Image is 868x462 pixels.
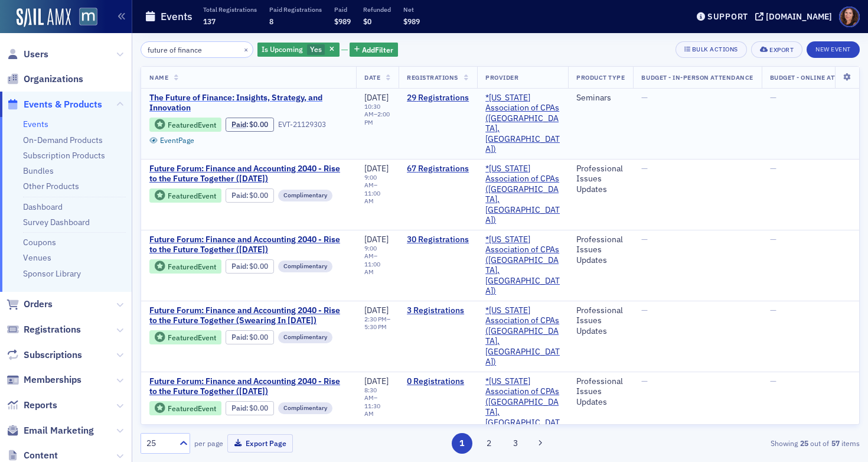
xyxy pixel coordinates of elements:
[364,102,380,118] time: 10:30 AM
[829,438,841,448] strong: 57
[407,93,469,103] a: 29 Registrations
[149,164,348,184] a: Future Forum: Finance and Accounting 2040 - Rise to the Future Together ([DATE])
[168,122,216,128] div: Featured Event
[350,43,398,57] button: AddFilter
[770,92,776,103] span: —
[641,376,648,386] span: —
[231,262,246,271] a: Paid
[364,305,389,315] span: [DATE]
[407,164,469,174] a: 67 Registrations
[241,44,252,54] button: ×
[485,73,518,82] span: Provider
[194,438,223,448] label: per page
[576,164,625,195] div: Professional Issues Updates
[692,46,738,53] div: Bulk Actions
[23,119,48,129] a: Events
[770,163,776,174] span: —
[334,17,351,26] span: $989
[203,17,216,26] span: 137
[257,43,340,57] div: Yes
[576,73,625,82] span: Product Type
[249,120,268,129] span: $0.00
[364,244,377,260] time: 9:00 AM
[364,163,389,174] span: [DATE]
[485,305,560,367] a: *[US_STATE] Association of CPAs ([GEOGRAPHIC_DATA], [GEOGRAPHIC_DATA])
[149,73,168,82] span: Name
[149,164,348,184] span: Future Forum: Finance and Accounting 2040 - Rise to the Future Together (October 2025)
[576,376,625,408] div: Professional Issues Updates
[770,305,776,315] span: —
[24,449,58,462] span: Content
[149,118,221,132] div: Featured Event
[249,404,268,412] span: $0.00
[71,8,97,28] a: View Homepage
[227,434,293,453] button: Export Page
[364,315,387,323] time: 2:30 PM
[403,17,420,26] span: $989
[334,5,351,14] p: Paid
[23,217,90,227] a: Survey Dashboard
[79,8,97,26] img: SailAMX
[226,401,274,415] div: Paid: 0 - $0
[24,73,83,86] span: Organizations
[226,259,274,274] div: Paid: 34 - $0
[149,401,221,416] div: Featured Event
[24,298,53,311] span: Orders
[23,165,54,176] a: Bundles
[755,12,836,21] button: [DOMAIN_NAME]
[149,305,348,326] a: Future Forum: Finance and Accounting 2040 - Rise to the Future Together (Swearing In [DATE])
[364,260,380,276] time: 11:00 AM
[17,8,71,27] img: SailAMX
[628,438,860,448] div: Showing out of items
[231,333,250,341] span: :
[485,305,560,367] span: *Maryland Association of CPAs (Timonium, MD)
[364,173,377,189] time: 9:00 AM
[168,334,216,341] div: Featured Event
[798,438,810,448] strong: 25
[485,93,560,155] span: *Maryland Association of CPAs (Timonium, MD)
[6,349,82,362] a: Subscriptions
[149,188,221,203] div: Featured Event
[403,5,420,14] p: Net
[769,47,794,53] div: Export
[141,41,253,58] input: Search…
[269,5,322,14] p: Paid Registrations
[641,234,648,245] span: —
[23,252,51,263] a: Venues
[24,399,57,412] span: Reports
[407,305,469,316] a: 3 Registrations
[262,44,303,54] span: Is Upcoming
[362,44,393,55] span: Add Filter
[364,92,389,103] span: [DATE]
[168,263,216,270] div: Featured Event
[641,305,648,315] span: —
[231,120,246,129] a: Paid
[485,376,560,438] a: *[US_STATE] Association of CPAs ([GEOGRAPHIC_DATA], [GEOGRAPHIC_DATA])
[6,48,48,61] a: Users
[766,11,832,22] div: [DOMAIN_NAME]
[231,262,250,271] span: :
[676,41,747,58] button: Bulk Actions
[269,17,273,26] span: 8
[24,323,81,336] span: Registrations
[149,330,221,345] div: Featured Event
[6,298,53,311] a: Orders
[839,6,860,27] span: Profile
[770,234,776,245] span: —
[407,235,469,245] a: 30 Registrations
[6,373,81,386] a: Memberships
[485,376,560,438] span: *Maryland Association of CPAs (Timonium, MD)
[278,331,332,343] div: Complimentary
[6,323,81,336] a: Registrations
[226,118,274,132] div: Paid: 29 - $0
[364,386,390,418] div: –
[641,163,648,174] span: —
[6,449,58,462] a: Content
[807,41,860,58] button: New Event
[23,181,79,191] a: Other Products
[278,402,332,414] div: Complimentary
[364,323,387,331] time: 5:30 PM
[452,433,472,454] button: 1
[641,92,648,103] span: —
